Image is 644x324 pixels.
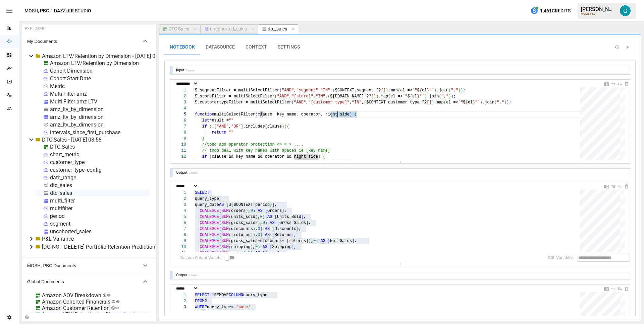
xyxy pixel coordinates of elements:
[427,100,429,105] span: [
[448,88,451,93] span: (
[617,80,623,87] div: Insert Cell Below
[25,26,44,31] div: EXPLORER
[366,100,427,105] span: $CONTEXT.customer_type ??
[174,142,186,148] div: 10
[195,100,291,105] span: $.customertypeFilter = multiSelectFilter
[482,100,494,105] span: .join
[610,80,616,87] div: Insert Cell Above
[231,215,255,219] span: units_sold
[275,227,297,231] span: Discounts
[50,68,93,74] div: Cohort Dimension
[42,244,178,250] div: [DO NOT DELETE] Portfolio Retention Prediction Accuracy
[229,124,231,129] span: ,
[350,100,352,105] span: ,
[434,88,436,93] span: )
[263,215,265,219] span: )
[50,60,139,66] div: Amazon LTV/Retention by Dimension
[299,227,301,231] span: ,
[174,220,186,226] div: 6
[263,221,265,225] span: 0
[410,94,412,99] span: {
[451,94,453,99] span: )
[50,98,97,105] div: Multi Filter amz LTV
[420,88,422,93] span: {
[427,88,429,93] span: }
[282,209,284,213] span: ]
[362,100,364,105] span: ,
[50,182,72,188] div: dtc_sales
[50,83,65,89] div: Metric
[42,305,110,311] div: Amazon Customer Retention
[200,233,219,237] span: COALESCE
[458,100,463,105] span: `"
[23,315,30,320] button: Collapse Folders
[376,94,378,99] span: )
[309,221,311,225] span: ,
[316,94,325,99] span: "IN"
[335,88,381,93] span: $CONTEXT.segment ??
[624,285,629,292] div: Delete Cell
[581,12,616,15] div: MOSH, PBC
[468,100,473,105] span: el
[604,183,609,189] div: Documentation
[325,94,328,99] span: ,
[136,312,140,316] svg: Public
[260,221,262,225] span: ,
[296,88,318,93] span: "segment"
[253,227,255,231] span: )
[251,209,253,213] span: 0
[219,221,221,225] span: (
[221,221,229,225] span: SUM
[214,124,217,129] span: [
[186,69,194,72] div: 0 rows
[174,202,186,208] div: 3
[217,124,229,129] span: "AND"
[620,5,631,16] img: Gavin Acres
[330,94,371,99] span: $[DOMAIN_NAME] ??
[231,227,253,231] span: discounts
[294,88,296,93] span: ,
[441,94,449,99] span: ","
[458,88,461,93] span: )
[50,174,76,181] div: date_range
[610,183,616,189] div: Insert Cell Above
[200,39,240,55] button: DATASOURCE
[427,94,439,99] span: .join
[381,88,383,93] span: [
[174,99,186,105] div: 3
[408,94,410,99] span: $
[258,221,260,225] span: )
[287,124,289,129] span: {
[436,88,448,93] span: .join
[200,24,258,34] button: uncohorted_sales
[412,88,417,93] span: `"
[289,94,291,99] span: ,
[27,39,141,44] span: My Documents
[388,94,390,99] span: (
[279,88,282,93] span: (
[42,292,101,299] div: Amazon AOV Breakdown
[50,228,92,235] div: uncohorted_sales
[251,233,253,237] span: ]
[461,88,463,93] span: )
[231,221,258,225] span: gross_sales
[209,124,212,129] span: (
[330,88,332,93] span: ,
[275,94,277,99] span: (
[294,100,306,105] span: "AND"
[451,88,458,93] span: ","
[448,94,451,99] span: )
[260,227,262,231] span: )
[444,100,446,105] span: (
[463,88,465,93] span: ;
[214,112,255,117] span: multiSelectFilter
[328,94,330,99] span: (
[241,124,243,129] span: ]
[258,215,260,219] span: ,
[189,171,197,174] div: 0 rows
[417,94,420,99] span: }
[304,215,306,219] span: ,
[229,202,231,207] span: $
[27,263,141,268] span: MOSH, PBC Documents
